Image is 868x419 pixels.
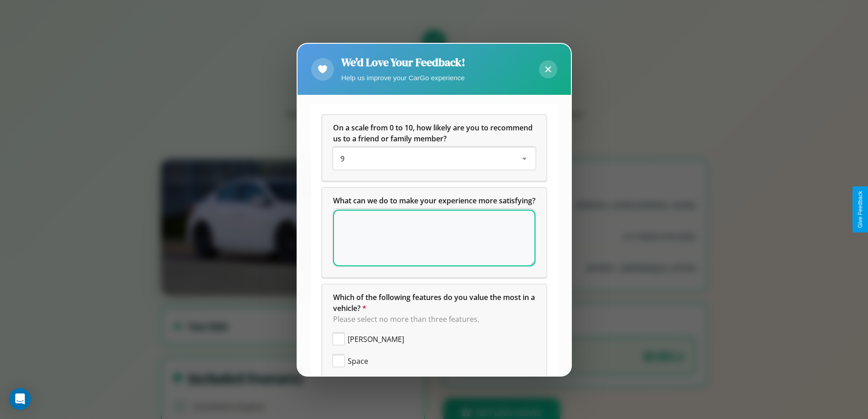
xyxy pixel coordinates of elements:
[333,196,535,206] span: What can we do to make your experience more satisfying?
[340,154,344,164] span: 9
[333,292,537,313] span: Which of the following features do you value the most in a vehicle?
[333,314,479,324] span: Please select no more than three features.
[341,72,465,84] p: Help us improve your CarGo experience
[333,123,534,144] span: On a scale from 0 to 10, how likely are you to recommend us to a friend or family member?
[857,191,863,228] div: Give Feedback
[348,356,368,367] span: Space
[333,122,535,144] h5: On a scale from 0 to 10, how likely are you to recommend us to a friend or family member?
[333,148,535,170] div: On a scale from 0 to 10, how likely are you to recommend us to a friend or family member?
[9,388,31,410] div: Open Intercom Messenger
[348,334,404,345] span: [PERSON_NAME]
[341,55,465,70] h2: We'd Love Your Feedback!
[322,115,546,181] div: On a scale from 0 to 10, how likely are you to recommend us to a friend or family member?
